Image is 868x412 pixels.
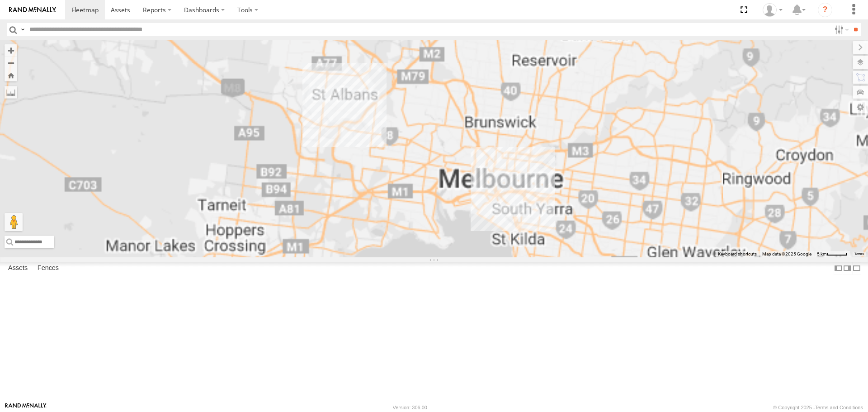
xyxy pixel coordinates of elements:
[393,405,427,410] div: Version: 306.00
[818,3,832,17] i: ?
[831,23,850,36] label: Search Filter Options
[817,251,827,256] span: 5 km
[854,252,864,256] a: Terms (opens in new tab)
[5,403,47,412] a: Visit our Website
[19,23,26,36] label: Search Query
[33,262,63,275] label: Fences
[759,3,786,17] div: John Vu
[718,251,757,257] button: Keyboard shortcuts
[5,69,17,81] button: Zoom Home
[5,213,23,231] button: Drag Pegman onto the map to open Street View
[9,7,56,13] img: rand-logo.svg
[815,405,863,410] a: Terms and Conditions
[843,262,852,275] label: Dock Summary Table to the Right
[5,57,17,69] button: Zoom out
[4,262,32,275] label: Assets
[852,262,861,275] label: Hide Summary Table
[5,86,17,99] label: Measure
[814,251,850,257] button: Map Scale: 5 km per 41 pixels
[5,44,17,57] button: Zoom in
[762,251,811,256] span: Map data ©2025 Google
[773,405,863,410] div: © Copyright 2025 -
[853,101,868,114] label: Map Settings
[834,262,843,275] label: Dock Summary Table to the Left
